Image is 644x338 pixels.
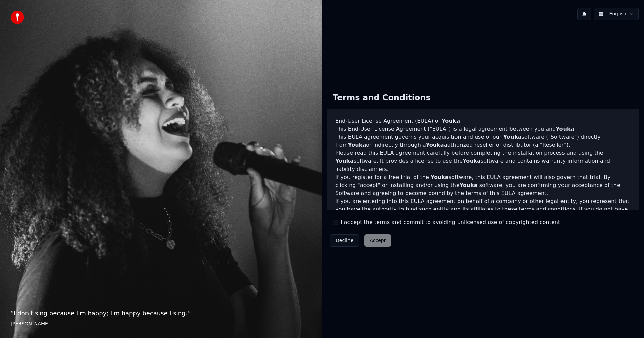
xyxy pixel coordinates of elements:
[327,87,436,109] div: Terms and Conditions
[442,118,460,124] span: Youka
[348,142,366,148] span: Youka
[335,197,631,229] p: If you are entering into this EULA agreement on behalf of a company or other legal entity, you re...
[335,117,631,125] h3: End-User License Agreement (EULA) of
[11,309,311,318] p: “ I don't sing because I'm happy; I'm happy because I sing. ”
[335,125,631,133] p: This End-User License Agreement ("EULA") is a legal agreement between you and
[335,133,631,149] p: This EULA agreement governs your acquisition and use of our software ("Software") directly from o...
[341,218,560,226] label: I accept the terms and commit to avoiding unlicensed use of copyrighted content
[335,158,354,164] span: Youka
[463,158,481,164] span: Youka
[431,174,449,180] span: Youka
[556,126,574,132] span: Youka
[335,149,631,173] p: Please read this EULA agreement carefully before completing the installation process and using th...
[335,173,631,197] p: If you register for a free trial of the software, this EULA agreement will also govern that trial...
[11,11,24,24] img: youka
[11,321,311,327] footer: [PERSON_NAME]
[330,234,359,247] button: Decline
[503,134,521,140] span: Youka
[460,182,478,188] span: Youka
[426,142,444,148] span: Youka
